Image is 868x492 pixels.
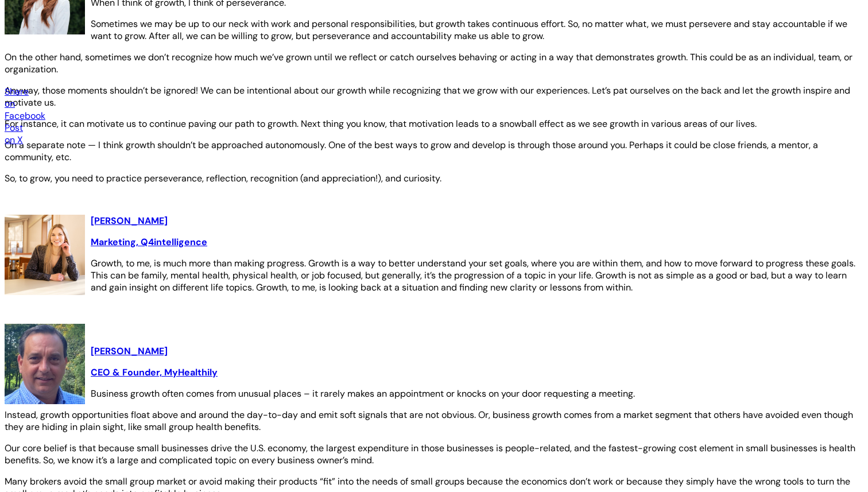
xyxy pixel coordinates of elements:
a: [PERSON_NAME] [91,215,168,227]
a: [PERSON_NAME] [91,345,168,357]
p: So, to grow, you need to practice perseverance, reflection, recognition (and appreciation!), and ... [5,172,863,184]
p: For instance, it can motivate us to continue paving our path to growth. Next thing you know, that... [5,118,863,130]
a: Post on X [5,122,23,146]
p: On a separate note — I think growth shouldn’t be approached autonomously. One of the best ways to... [5,139,863,163]
img: Mike Malhame [5,324,85,404]
p: Business growth often comes from unusual places – it rarely makes an appointment or knocks on you... [5,388,863,400]
img: Meg Hooper [5,215,85,295]
a: Marketing, Q4intelligence [91,236,207,248]
a: CEO & Founder, MyHealthily [91,366,218,378]
a: Share on Facebook [5,86,45,122]
p: Anyway, those moments shouldn’t be ignored! We can be intentional about our growth while recogniz... [5,84,863,109]
p: Growth, to me, is much more than making progress. Growth is a way to better understand your set g... [5,257,863,293]
p: On the other hand, sometimes we don’t recognize how much we’ve grown until we reflect or catch ou... [5,51,863,75]
p: Instead, growth opportunities float above and around the day-to-day and emit soft signals that ar... [5,409,863,433]
p: Our core belief is that because small businesses drive the U.S. economy, the largest expenditure ... [5,442,863,466]
p: Sometimes we may be up to our neck with work and personal responsibilities, but growth takes cont... [5,18,863,42]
